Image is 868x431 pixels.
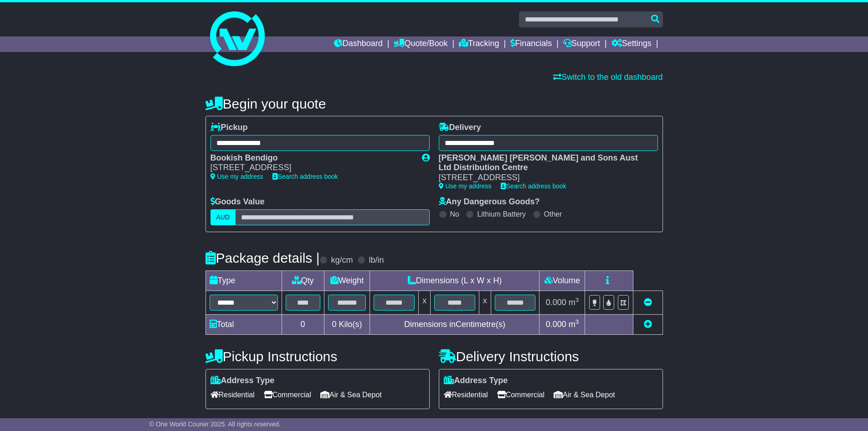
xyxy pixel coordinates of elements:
[272,173,338,180] a: Search address book
[205,349,430,364] h4: Pickup Instructions
[211,209,236,225] label: AUD
[370,270,539,291] td: Dimensions (L x W x H)
[324,314,370,334] td: Kilo(s)
[264,388,311,402] span: Commercial
[544,210,562,218] label: Other
[644,320,652,329] a: Add new item
[554,388,615,402] span: Air & Sea Depot
[331,255,353,265] label: kg/cm
[553,73,663,82] a: Switch to the old dashboard
[569,298,579,307] span: m
[439,153,649,173] div: [PERSON_NAME] [PERSON_NAME] and Sons Aust Ltd Distribution Centre
[324,270,370,291] td: Weight
[563,36,600,52] a: Support
[370,314,539,334] td: Dimensions in Centimetre(s)
[497,388,544,402] span: Commercial
[211,388,255,402] span: Residential
[510,36,552,52] a: Financials
[546,298,566,307] span: 0.000
[611,36,652,52] a: Settings
[439,173,649,183] div: [STREET_ADDRESS]
[477,210,526,218] label: Lithium Battery
[211,197,265,207] label: Goods Value
[459,36,499,52] a: Tracking
[282,270,324,291] td: Qty
[439,123,481,133] label: Delivery
[444,388,488,402] span: Residential
[282,314,324,334] td: 0
[149,421,281,428] span: © One World Courier 2025. All rights reserved.
[211,376,275,386] label: Address Type
[211,153,413,163] div: Bookish Bendigo
[501,182,566,190] a: Search address book
[205,270,282,291] td: Type
[419,291,431,314] td: x
[575,296,579,303] sup: 3
[205,314,282,334] td: Total
[211,163,413,173] div: [STREET_ADDRESS]
[546,320,566,329] span: 0.000
[439,197,540,207] label: Any Dangerous Goods?
[439,349,663,364] h4: Delivery Instructions
[332,320,336,329] span: 0
[644,298,652,307] a: Remove this item
[320,388,382,402] span: Air & Sea Depot
[394,36,447,52] a: Quote/Book
[439,182,492,190] a: Use my address
[450,210,459,218] label: No
[205,96,663,111] h4: Begin your quote
[211,173,263,180] a: Use my address
[211,123,248,133] label: Pickup
[205,250,320,265] h4: Package details |
[444,376,508,386] label: Address Type
[369,255,384,265] label: lb/in
[569,320,579,329] span: m
[479,291,491,314] td: x
[575,318,579,325] sup: 3
[334,36,383,52] a: Dashboard
[539,270,585,291] td: Volume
